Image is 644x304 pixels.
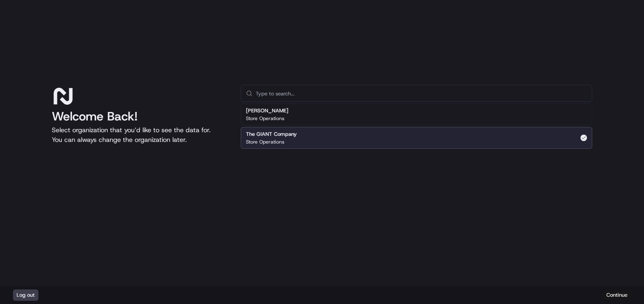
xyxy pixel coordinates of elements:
button: Log out [13,289,38,301]
div: Suggestions [241,102,592,150]
p: Store Operations [246,139,284,145]
input: Type to search... [256,85,587,101]
h2: The GIANT Company [246,131,297,138]
p: Select organization that you’d like to see the data for. You can always change the organization l... [52,125,228,145]
h1: Welcome Back! [52,109,228,124]
p: Store Operations [246,115,284,122]
button: Continue [603,289,631,301]
h2: [PERSON_NAME] [246,107,288,114]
